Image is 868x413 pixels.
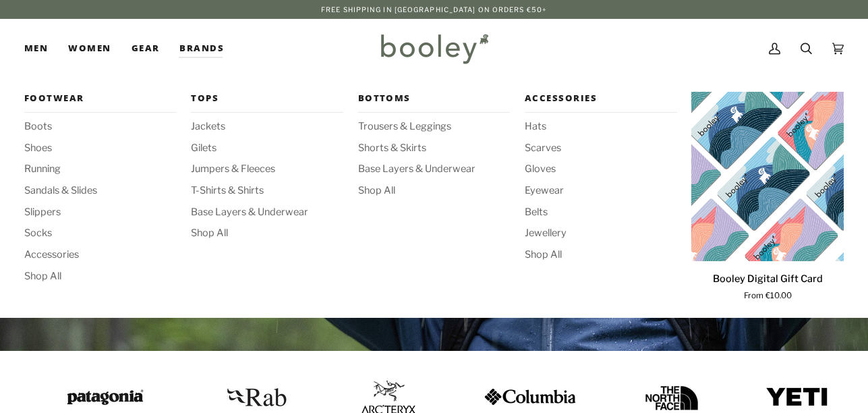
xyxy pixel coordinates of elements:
[68,42,111,55] span: Women
[713,272,823,287] p: Booley Digital Gift Card
[375,29,493,68] img: Booley
[24,92,177,113] a: Footwear
[24,226,177,241] a: Socks
[358,92,511,113] a: Bottoms
[24,205,177,220] a: Slippers
[24,248,177,263] a: Accessories
[744,290,792,302] span: From €10.00
[525,92,677,105] span: Accessories
[24,19,58,78] a: Men
[169,19,234,78] a: Brands
[191,92,343,113] a: Tops
[358,92,511,105] span: Bottoms
[358,119,511,134] a: Trousers & Leggings
[525,119,677,134] a: Hats
[191,92,343,105] span: Tops
[525,92,677,113] a: Accessories
[24,119,177,134] a: Boots
[358,141,511,156] a: Shorts & Skirts
[121,19,170,78] a: Gear
[24,141,177,156] a: Shoes
[24,184,177,198] a: Sandals & Slides
[24,92,177,105] span: Footwear
[525,141,677,156] a: Scarves
[691,92,844,261] a: Booley Digital Gift Card
[191,184,343,198] a: T-Shirts & Shirts
[321,4,547,15] p: Free Shipping in [GEOGRAPHIC_DATA] on Orders €50+
[24,42,48,55] span: Men
[191,141,343,156] a: Gilets
[191,162,343,177] a: Jumpers & Fleeces
[191,226,343,241] a: Shop All
[191,119,343,134] a: Jackets
[191,205,343,220] a: Base Layers & Underwear
[358,162,511,177] a: Base Layers & Underwear
[525,226,677,241] a: Jewellery
[525,184,677,198] a: Eyewear
[525,248,677,263] a: Shop All
[132,42,160,55] span: Gear
[691,92,844,261] product-grid-item-variant: €10.00
[358,184,511,198] a: Shop All
[24,162,177,177] a: Running
[691,92,844,302] product-grid-item: Booley Digital Gift Card
[24,269,177,284] a: Shop All
[58,19,121,78] div: Women Footwear Boots Shoes Running Sandals & Slides Slippers Socks Accessories Shop All Tops Jack...
[58,19,121,78] a: Women
[525,162,677,177] a: Gloves
[525,205,677,220] a: Belts
[691,267,844,302] a: Booley Digital Gift Card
